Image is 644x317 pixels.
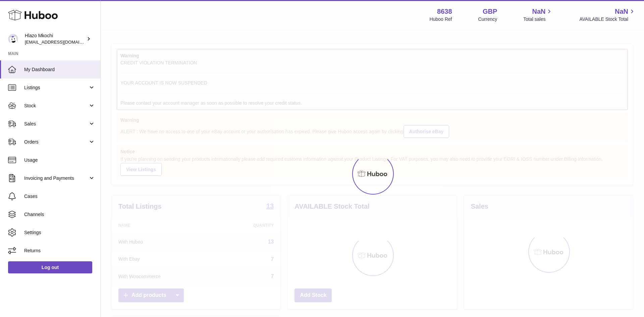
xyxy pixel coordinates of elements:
span: NaN [532,7,545,16]
img: internalAdmin-8638@internal.huboo.com [8,34,18,44]
span: NaN [615,7,628,16]
span: Invoicing and Payments [24,175,88,181]
span: Channels [24,211,95,218]
span: Stock [24,103,88,109]
a: NaN AVAILABLE Stock Total [579,7,636,22]
span: Sales [24,121,88,127]
a: NaN Total sales [523,7,553,22]
div: Huboo Ref [430,16,452,22]
a: Log out [8,261,92,273]
div: Hlazo Mkochi [25,33,85,45]
span: Total sales [523,16,553,22]
span: [EMAIL_ADDRESS][DOMAIN_NAME] [25,39,99,45]
span: Cases [24,193,95,200]
span: Orders [24,139,88,145]
span: AVAILABLE Stock Total [579,16,636,22]
div: Currency [478,16,497,22]
strong: GBP [483,7,497,16]
span: My Dashboard [24,66,95,73]
span: Settings [24,229,95,236]
span: Returns [24,248,95,254]
strong: 8638 [437,7,452,16]
span: Usage [24,157,95,163]
span: Listings [24,85,88,91]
